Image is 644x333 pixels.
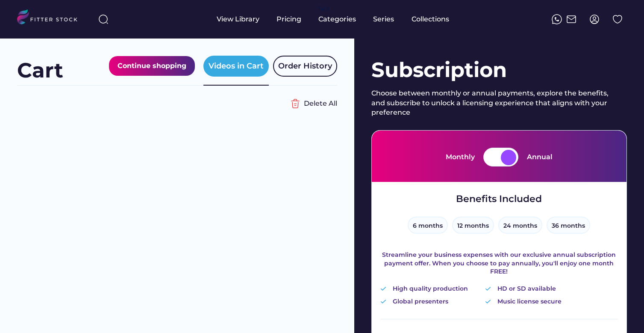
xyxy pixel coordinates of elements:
div: Videos in Cart [209,61,264,71]
img: Vector%20%282%29.svg [380,287,386,291]
button: 12 months [452,217,494,234]
img: profile-circle.svg [589,14,600,24]
div: Delete All [304,99,337,108]
img: Frame%2051.svg [566,14,576,24]
div: Continue shopping [118,60,186,71]
div: Annual [527,152,553,162]
img: Group%201000002324%20%282%29.svg [612,14,623,24]
div: View Library [217,15,259,24]
button: 36 months [547,217,590,234]
div: Categories [318,15,356,24]
div: Streamline your business expenses with our exclusive annual subscription payment offer. When you ... [380,251,618,276]
div: Choose between monthly or annual payments, explore the benefits, and subscribe to unlock a licens... [371,89,615,117]
div: Monthly [446,152,475,162]
div: HD or SD available [497,285,556,293]
img: Vector%20%282%29.svg [485,287,491,291]
img: Vector%20%282%29.svg [485,300,491,303]
div: Music license secure [497,297,562,306]
img: Group%201000002356%20%282%29.svg [287,95,304,112]
div: Cart [17,56,63,85]
button: 24 months [498,217,542,234]
div: Order History [278,61,332,71]
div: Benefits Included [456,193,542,206]
div: fvck [318,4,329,13]
div: Series [373,15,394,24]
img: search-normal%203.svg [98,14,109,24]
div: Collections [412,15,449,24]
img: Vector%20%282%29.svg [380,300,386,303]
div: Subscription [371,56,627,84]
img: LOGO.svg [17,9,85,27]
div: High quality production [393,285,468,293]
button: 6 months [408,217,448,234]
div: Global presenters [393,297,448,306]
div: Pricing [276,15,301,24]
img: meteor-icons_whatsapp%20%281%29.svg [552,14,562,24]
